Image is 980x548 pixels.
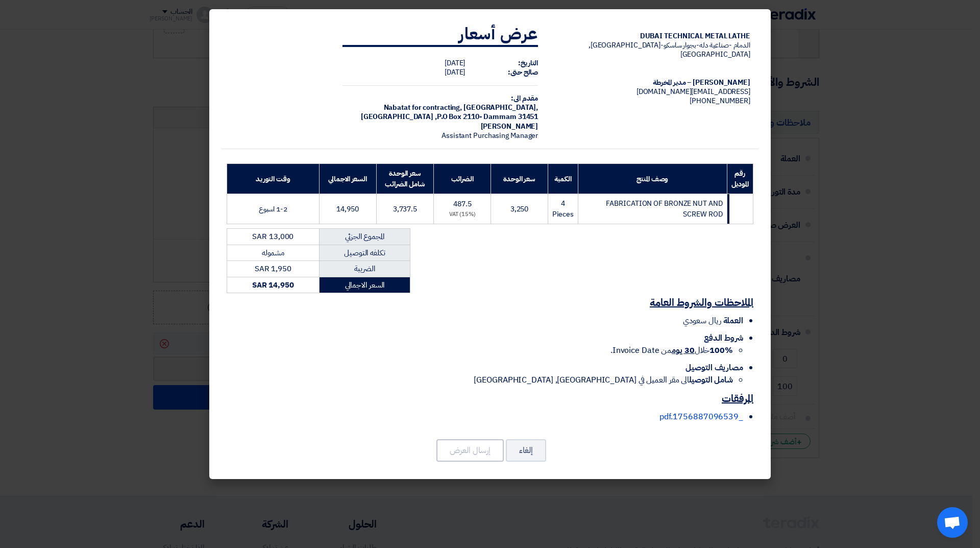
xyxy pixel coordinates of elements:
[361,102,538,122] span: [GEOGRAPHIC_DATA], [GEOGRAPHIC_DATA] ,P.O Box 2110- Dammam 31451
[227,229,320,245] td: SAR 13,000
[548,164,578,194] th: الكمية
[606,198,722,220] span: FABRICATION OF BRONZE NUT AND SCREW ROD
[937,507,968,538] a: دردشة مفتوحة
[319,261,410,277] td: الضريبة
[723,315,743,327] span: العملة
[434,164,491,194] th: الضرائب
[436,439,504,462] button: إرسال العرض
[685,362,743,374] span: مصاريف التوصيل
[319,229,410,245] td: المجموع الجزئي
[259,204,287,215] span: 1-2 اسبوع
[319,164,376,194] th: السعر الاجمالي
[227,164,320,194] th: وقت التوريد
[438,210,486,219] div: (15%) VAT
[384,102,462,113] span: Nabatat for contracting,
[227,374,733,386] li: الى مقر العميل في [GEOGRAPHIC_DATA], [GEOGRAPHIC_DATA]
[445,67,465,78] span: [DATE]
[442,130,538,141] span: Assistant Purchasing Manager
[552,198,574,220] span: 4 Pieces
[319,277,410,293] td: السعر الاجمالي
[262,247,284,258] span: مشموله
[393,204,417,215] span: 3,737.5
[510,204,529,215] span: 3,250
[709,344,733,356] strong: 100%
[727,164,753,194] th: رقم الموديل
[491,164,548,194] th: سعر الوحدة
[704,332,743,344] span: شروط الدفع
[554,32,750,41] div: DUBAI TECHNICAL METAL LATHE
[445,58,465,68] span: [DATE]
[252,279,294,291] strong: SAR 14,950
[508,67,538,78] strong: صالح حتى:
[578,164,727,194] th: وصف المنتج
[506,439,546,462] button: إلغاء
[683,315,721,327] span: ريال سعودي
[453,199,472,209] span: 487.5
[610,344,733,356] span: خلال من Invoice Date.
[319,245,410,261] td: تكلفه التوصيل
[690,96,750,106] span: [PHONE_NUMBER]
[672,344,694,356] u: 30 يوم
[636,86,750,97] span: [EMAIL_ADDRESS][DOMAIN_NAME]
[511,93,538,104] strong: مقدم الى:
[481,121,538,132] span: [PERSON_NAME]
[650,295,753,310] u: الملاحظات والشروط العامة
[589,40,750,60] span: الدمام -صناعية دله-بجوار ساسكو-[GEOGRAPHIC_DATA], [GEOGRAPHIC_DATA]
[554,78,750,87] div: [PERSON_NAME] – مدير المخرطة
[722,391,753,406] u: المرفقات
[659,411,743,423] a: _1756887096539.pdf
[689,374,733,386] strong: شامل التوصيل
[459,21,538,46] strong: عرض أسعار
[255,263,291,274] span: SAR 1,950
[376,164,434,194] th: سعر الوحدة شامل الضرائب
[336,204,358,215] span: 14,950
[518,58,538,68] strong: التاريخ:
